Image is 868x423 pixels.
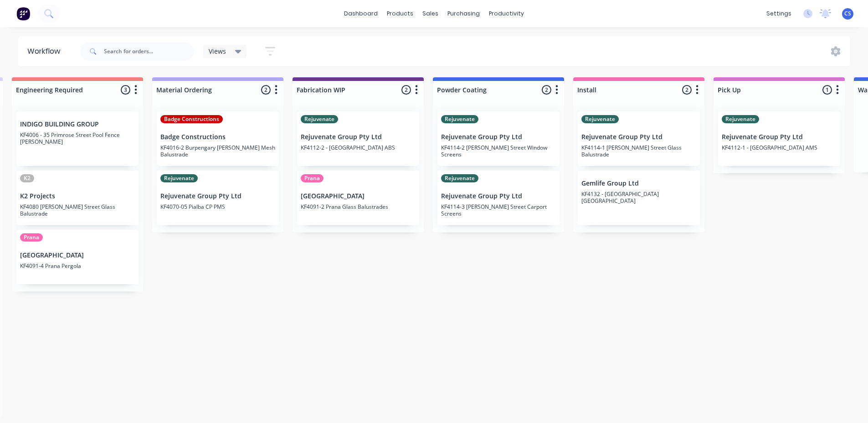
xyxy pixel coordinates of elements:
div: productivity [484,7,529,20]
p: Rejuvenate Group Pty Ltd [301,133,416,141]
div: products [382,7,418,20]
p: KF4114-3 [PERSON_NAME] Street Carport Screens [441,203,556,217]
p: [GEOGRAPHIC_DATA] [20,252,135,259]
div: RejuvenateRejuvenate Group Pty LtdKF4070-05 Pialba CP PMS [157,171,279,225]
div: Prana [20,233,43,242]
div: Gemlife Group LtdKF4132 - [GEOGRAPHIC_DATA] [GEOGRAPHIC_DATA] [578,171,700,225]
a: dashboard [339,7,382,20]
div: Rejuvenate [301,115,338,123]
p: KF4016-2 Burpengary [PERSON_NAME] Mesh Balustrade [160,144,275,158]
div: INDIGO BUILDING GROUPKF4006 - 35 Primrose Street Pool Fence [PERSON_NAME] [16,111,139,166]
p: INDIGO BUILDING GROUP [20,121,135,128]
p: KF4070-05 Pialba CP PMS [160,203,275,210]
div: K2K2 ProjectsKF4080 [PERSON_NAME] Street Glass Balustrade [16,171,139,225]
img: Factory [16,7,30,20]
p: Badge Constructions [160,133,275,141]
p: Rejuvenate Group Pty Ltd [581,133,696,141]
div: sales [418,7,443,20]
p: Rejuvenate Group Pty Ltd [441,133,556,141]
p: Rejuvenate Group Pty Ltd [441,192,556,200]
p: KF4132 - [GEOGRAPHIC_DATA] [GEOGRAPHIC_DATA] [581,191,696,204]
p: KF4091-2 Prana Glass Balustrades [301,203,416,210]
div: RejuvenateRejuvenate Group Pty LtdKF4112-1 - [GEOGRAPHIC_DATA] AMS [718,111,840,166]
p: KF4112-2 - [GEOGRAPHIC_DATA] ABS [301,144,416,151]
p: Rejuvenate Group Pty Ltd [722,133,837,141]
div: RejuvenateRejuvenate Group Pty LtdKF4114-3 [PERSON_NAME] Street Carport Screens [437,171,560,225]
div: RejuvenateRejuvenate Group Pty LtdKF4114-1 [PERSON_NAME] Street Glass Balustrade [578,111,700,166]
div: settings [762,7,796,20]
div: K2 [20,174,34,182]
div: Workflow [27,46,65,57]
p: Gemlife Group Ltd [581,180,696,187]
div: Rejuvenate [722,115,759,123]
div: Badge Constructions [160,115,223,123]
div: Rejuvenate [160,174,198,182]
div: Rejuvenate [581,115,619,123]
p: Rejuvenate Group Pty Ltd [160,192,275,200]
span: Views [209,46,226,56]
div: Prana[GEOGRAPHIC_DATA]KF4091-4 Prana Pergola [16,230,139,284]
p: KF4114-2 [PERSON_NAME] Street Window Screens [441,144,556,158]
p: [GEOGRAPHIC_DATA] [301,192,416,200]
p: K2 Projects [20,192,135,200]
div: Prana[GEOGRAPHIC_DATA]KF4091-2 Prana Glass Balustrades [297,171,419,225]
p: KF4006 - 35 Primrose Street Pool Fence [PERSON_NAME] [20,131,135,145]
p: KF4080 [PERSON_NAME] Street Glass Balustrade [20,203,135,217]
p: KF4091-4 Prana Pergola [20,262,135,269]
div: Prana [301,174,324,182]
div: Rejuvenate [441,115,478,123]
input: Search for orders... [104,42,194,60]
p: KF4112-1 - [GEOGRAPHIC_DATA] AMS [722,144,837,151]
span: CS [844,10,851,18]
p: KF4114-1 [PERSON_NAME] Street Glass Balustrade [581,144,696,158]
div: Badge ConstructionsBadge ConstructionsKF4016-2 Burpengary [PERSON_NAME] Mesh Balustrade [157,111,279,166]
div: RejuvenateRejuvenate Group Pty LtdKF4112-2 - [GEOGRAPHIC_DATA] ABS [297,111,419,166]
div: Rejuvenate [441,174,478,182]
div: RejuvenateRejuvenate Group Pty LtdKF4114-2 [PERSON_NAME] Street Window Screens [437,111,560,166]
div: purchasing [443,7,484,20]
